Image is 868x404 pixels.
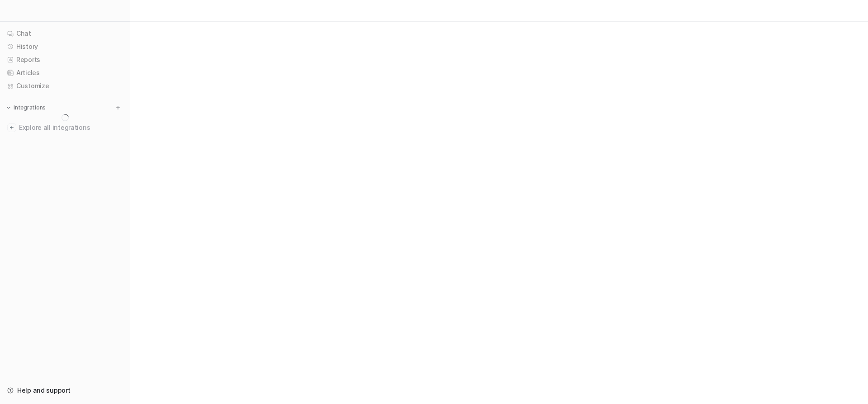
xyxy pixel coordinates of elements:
a: Customize [4,80,126,92]
img: expand menu [5,105,12,111]
span: Explore all integrations [19,120,123,135]
a: Articles [4,67,126,79]
a: Chat [4,27,126,40]
img: menu_add.svg [115,105,121,111]
p: Integrations [14,104,46,111]
a: History [4,40,126,53]
img: explore all integrations [7,123,16,132]
a: Reports [4,53,126,66]
a: Help and support [4,384,126,397]
a: Explore all integrations [4,121,126,134]
button: Integrations [4,103,48,112]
